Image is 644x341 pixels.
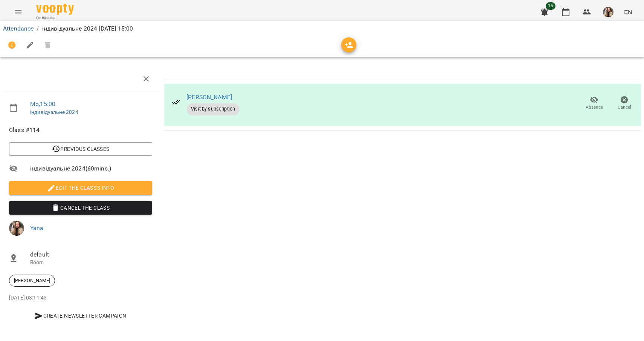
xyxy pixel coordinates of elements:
span: Visit by subscription [186,106,240,112]
button: Create Newsletter Campaign [9,309,152,323]
span: Absence [586,104,603,111]
span: Create Newsletter Campaign [12,311,149,320]
span: Class #114 [9,126,152,135]
img: Voopty Logo [36,4,74,15]
a: індивідуальне 2024 [30,109,78,115]
p: [DATE] 03:11:43 [9,294,152,302]
button: EN [621,5,635,19]
button: Previous Classes [9,142,152,156]
a: Attendance [3,25,34,32]
button: Absence [579,93,609,114]
p: індивідуальне 2024 [DATE] 15:00 [42,24,133,33]
a: Yana [30,224,44,232]
span: Cancel [618,104,631,111]
img: ff8a976e702017e256ed5c6ae80139e5.jpg [603,7,613,17]
button: Cancel the class [9,201,152,215]
a: [PERSON_NAME] [186,94,232,101]
button: Cancel [609,93,639,114]
nav: breadcrumb [3,24,641,33]
button: Edit the class's Info [9,181,152,195]
span: Previous Classes [15,144,146,154]
span: 16 [546,2,555,10]
span: Edit the class's Info [15,183,146,192]
a: Mo , 15:00 [30,100,55,108]
img: ff8a976e702017e256ed5c6ae80139e5.jpg [9,221,24,236]
span: EN [624,8,632,16]
p: Room [30,259,152,266]
li: / [37,24,39,33]
span: [PERSON_NAME] [9,277,55,284]
span: Cancel the class [15,203,146,212]
span: індивідуальне 2024 ( 60 mins. ) [30,164,152,173]
button: Menu [9,3,27,21]
div: [PERSON_NAME] [9,275,55,287]
span: default [30,250,152,259]
span: For Business [36,15,74,20]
